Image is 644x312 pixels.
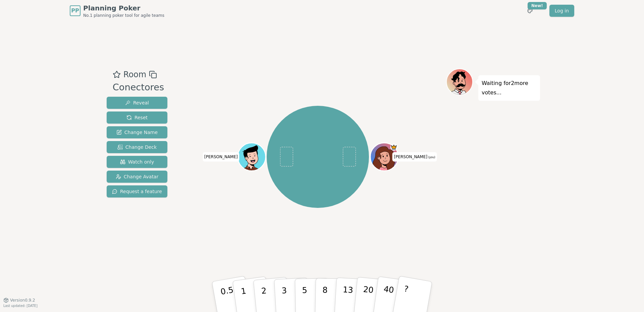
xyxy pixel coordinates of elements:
[113,69,121,81] button: Add as favourite
[83,13,164,18] span: No.1 planning poker tool for agile teams
[126,114,148,121] span: Reset
[125,99,149,106] span: Reveal
[117,144,157,150] span: Change Deck
[107,171,167,183] button: Change Avatar
[107,156,167,168] button: Watch only
[524,5,536,17] button: New!
[116,173,159,180] span: Change Avatar
[392,152,437,162] span: Click to change your name
[3,304,38,308] span: Last updated: [DATE]
[371,144,397,170] button: Click to change your avatar
[3,298,35,303] button: Version0.9.2
[10,298,35,303] span: Version 0.9.2
[116,129,158,136] span: Change Name
[83,3,164,13] span: Planning Poker
[71,7,79,15] span: PP
[70,3,164,18] a: PPPlanning PokerNo.1 planning poker tool for agile teams
[528,2,547,9] div: New!
[107,141,167,153] button: Change Deck
[549,5,574,17] a: Log in
[107,126,167,138] button: Change Name
[107,97,167,109] button: Reveal
[203,152,239,162] span: Click to change your name
[113,81,164,94] div: Conectores
[123,69,146,81] span: Room
[427,156,435,159] span: (you)
[482,79,537,97] p: Waiting for 2 more votes...
[112,188,162,195] span: Request a feature
[107,112,167,124] button: Reset
[107,185,167,197] button: Request a feature
[120,159,154,165] span: Watch only
[390,144,397,151] span: Ana is the host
